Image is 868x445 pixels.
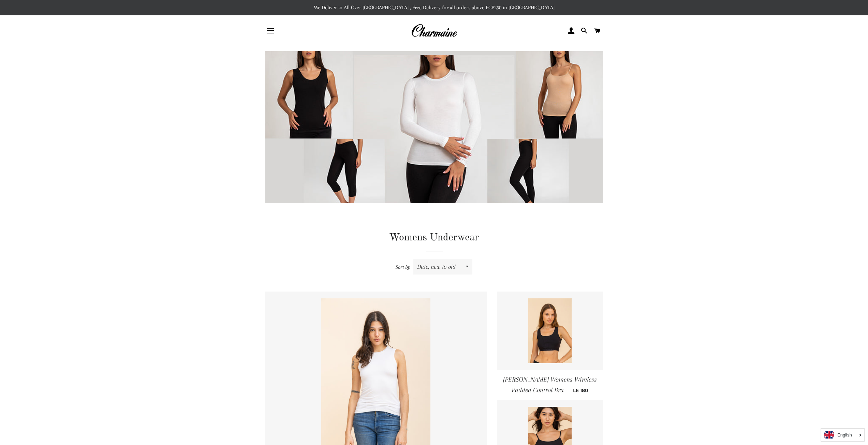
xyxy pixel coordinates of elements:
[265,51,603,220] img: Womens Underwear
[396,264,410,270] span: Sort by
[411,23,457,38] img: Charmaine Egypt
[837,433,852,437] i: English
[567,387,570,394] span: —
[824,431,861,439] a: English
[573,387,588,394] span: LE 180
[497,370,603,400] a: [PERSON_NAME] Womens Wireless Padded Control Bra — LE 180
[265,231,603,245] h1: Womens Underwear
[503,376,597,394] span: [PERSON_NAME] Womens Wireless Padded Control Bra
